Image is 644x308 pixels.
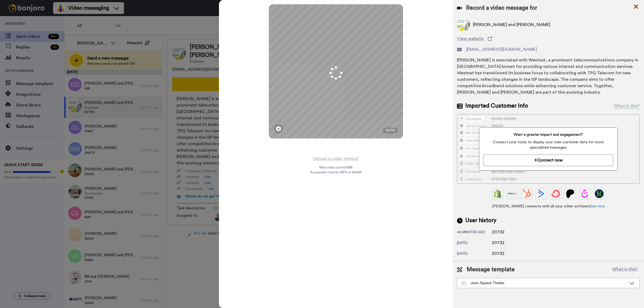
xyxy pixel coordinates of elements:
span: Message template [467,266,515,274]
div: 20732 [492,229,519,235]
div: 20732 [492,240,519,246]
span: Connect your tools to display your own customer data for more specialized messages [484,140,613,150]
span: [PERSON_NAME] connects with all your other software [457,204,640,209]
button: What is this? [611,266,640,274]
div: 00:00 [383,128,398,133]
img: ActiveCampaign [537,189,546,198]
img: Hubspot [522,189,531,198]
img: GoHighLevel [595,189,603,198]
div: June Appeal Thanks [462,280,627,286]
img: ConvertKit [551,189,560,198]
span: Want a greater impact and engagement? [484,132,613,137]
button: Upload a video instead [312,155,360,162]
span: Max video size: 500 MB [319,165,353,170]
div: [DATE] [457,251,492,257]
img: Message-temps.svg [462,281,466,285]
div: What is this? [614,103,640,109]
span: View website [457,35,484,42]
div: [DATE] [457,241,492,246]
a: See how [590,204,605,208]
div: [PERSON_NAME] is associated with Westnet, a prominent telecommunications company in [GEOGRAPHIC_D... [457,57,640,96]
img: ic_gear.svg [276,126,281,131]
div: 49 minutes ago [457,230,492,235]
span: Imported Customer Info [465,102,528,110]
img: Drip [580,189,589,198]
span: User history [465,217,496,225]
div: 20732 [492,250,519,257]
img: Ontraport [508,189,517,198]
span: Acceptable format: MP4 or WebM [310,170,361,174]
span: [EMAIL_ADDRESS][DOMAIN_NAME] [466,46,537,53]
img: Patreon [566,189,575,198]
a: View website [457,35,640,42]
img: Shopify [493,189,502,198]
button: Connect now [484,155,613,166]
